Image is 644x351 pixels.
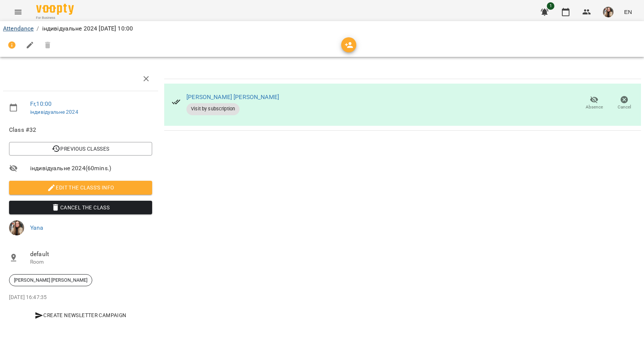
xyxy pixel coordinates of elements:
button: Cancel the class [9,201,152,214]
span: Previous Classes [15,144,146,153]
a: [PERSON_NAME] [PERSON_NAME] [186,93,279,101]
button: Absence [579,93,609,114]
span: default [30,250,152,259]
a: Attendance [3,25,34,32]
img: Voopty Logo [36,4,74,15]
span: індивідуальне 2024 ( 60 mins. ) [30,164,152,173]
button: Edit the class's Info [9,181,152,194]
p: Room [30,258,152,266]
span: Class #32 [9,125,152,134]
div: [PERSON_NAME] [PERSON_NAME] [9,274,92,286]
button: Menu [9,3,27,21]
span: Cancel the class [15,203,146,212]
button: Cancel [609,93,639,114]
span: For Business [36,15,74,20]
button: Previous Classes [9,142,152,156]
span: Visit by subscription [186,105,240,112]
span: Create Newsletter Campaign [12,311,149,320]
button: Create Newsletter Campaign [9,308,152,322]
span: Cancel [618,104,631,110]
li: / [37,24,39,33]
img: ff8a976e702017e256ed5c6ae80139e5.jpg [9,220,24,235]
button: EN [621,5,635,19]
p: індивідуальне 2024 [DATE] 10:00 [42,24,133,33]
a: індивідуальне 2024 [30,109,78,115]
a: Yana [30,224,44,231]
p: [DATE] 16:47:35 [9,294,152,301]
img: ff8a976e702017e256ed5c6ae80139e5.jpg [603,7,613,17]
nav: breadcrumb [3,24,641,33]
span: [PERSON_NAME] [PERSON_NAME] [9,277,92,284]
span: Edit the class's Info [15,183,146,192]
a: Fr , 10:00 [30,100,52,107]
span: EN [624,8,632,16]
span: 1 [547,2,554,10]
span: Absence [586,104,603,110]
